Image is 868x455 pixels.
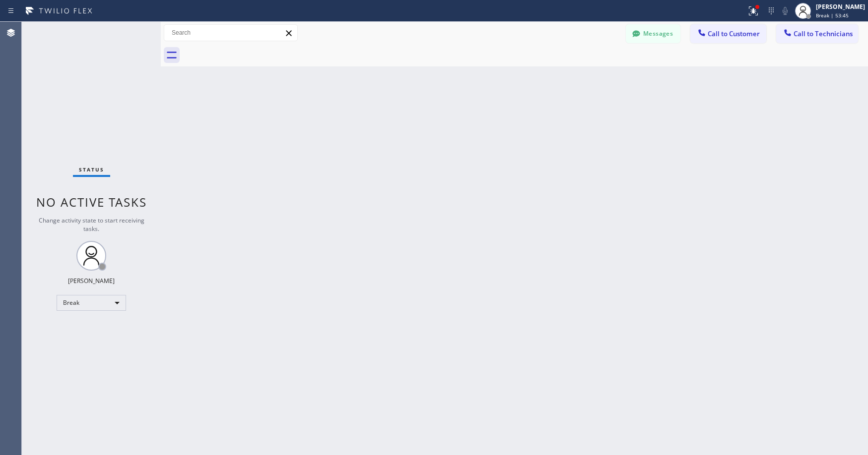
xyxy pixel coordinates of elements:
[690,24,766,43] button: Call to Customer
[626,24,680,43] button: Messages
[708,29,760,38] span: Call to Customer
[57,295,126,311] div: Break
[79,166,104,173] span: Status
[39,216,144,233] span: Change activity state to start receiving tasks.
[68,277,115,285] div: [PERSON_NAME]
[816,12,849,19] span: Break | 53:45
[794,29,853,38] span: Call to Technicians
[776,24,858,43] button: Call to Technicians
[816,2,865,11] div: [PERSON_NAME]
[164,25,297,41] input: Search
[778,4,792,18] button: Mute
[36,194,147,210] span: No active tasks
